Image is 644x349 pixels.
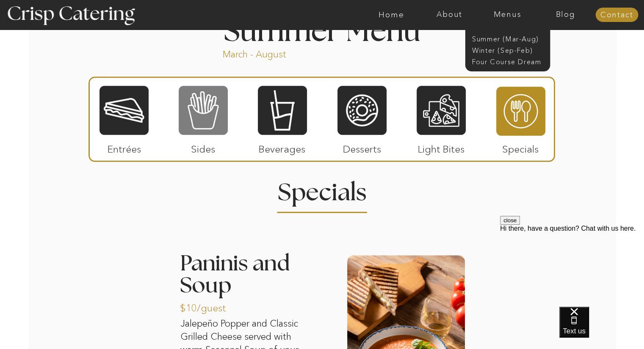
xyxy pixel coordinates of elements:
a: Menus [478,11,536,19]
iframe: podium webchat widget bubble [559,307,644,349]
p: Beverages [254,135,310,159]
a: Home [362,11,420,19]
p: Specials [492,135,549,159]
p: March - August [223,48,339,58]
a: About [420,11,478,19]
p: $10/guest [180,294,236,318]
a: Blog [536,11,594,19]
p: Light Bites [413,135,470,159]
h1: Summer Menu [205,17,440,42]
a: Summer (Mar-Aug) [472,34,548,42]
a: Four Course Dream [472,57,548,65]
p: Sides [175,135,231,159]
a: Contact [595,11,638,19]
iframe: podium webchat widget prompt [500,216,644,317]
p: Entrées [96,135,152,159]
h3: Paninis and Soup [180,253,313,320]
a: Winter (Sep-Feb) [472,46,542,54]
p: Desserts [334,135,390,159]
h2: Specials [263,181,381,197]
